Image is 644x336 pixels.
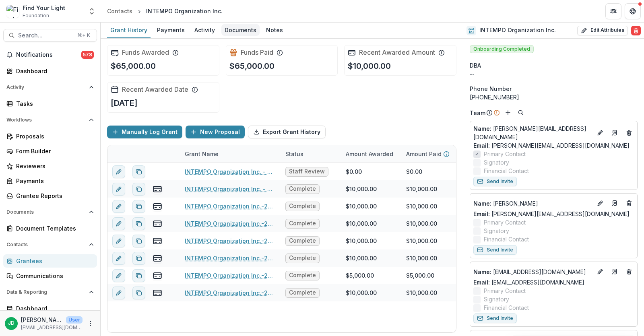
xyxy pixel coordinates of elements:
span: Complete [289,220,316,227]
span: Financial Contact [484,303,529,312]
p: [EMAIL_ADDRESS][DOMAIN_NAME] [473,268,592,276]
button: edit [112,287,125,299]
span: Complete [289,203,316,210]
h2: Recent Awarded Amount [359,49,435,56]
a: Grantees [3,254,97,268]
div: ⌘ + K [76,31,92,40]
span: Foundation [23,12,49,19]
span: Signatory [484,227,509,235]
span: Onboarding Completed [470,45,534,53]
div: $10,000.00 [406,185,437,193]
div: $10,000.00 [346,254,377,262]
button: view-payments [153,236,162,246]
button: view-payments [153,184,162,194]
button: Delete [631,26,641,35]
a: Contacts [104,5,136,17]
div: Amount Awarded [341,150,398,158]
div: Documents [221,24,260,36]
div: INTEMPO Organization Inc. [146,7,223,15]
div: Document Templates [16,224,91,233]
h2: Funds Paid [241,49,273,56]
span: Primary Contact [484,218,526,227]
div: $10,000.00 [346,219,377,228]
button: view-payments [153,271,162,280]
div: $10,000.00 [406,254,437,262]
button: Partners [605,3,621,19]
button: edit [112,183,125,196]
span: DBA [470,61,481,70]
button: Edit [595,267,605,276]
button: edit [112,235,125,247]
button: Get Help [625,3,641,19]
p: Team [470,109,485,117]
div: Proposals [16,132,91,140]
span: Email: [473,279,490,286]
button: Open Activity [3,81,97,94]
p: $65,000.00 [111,60,156,72]
span: Financial Contact [484,235,529,243]
span: Primary Contact [484,150,526,158]
a: INTEMPO Organization Inc. - 2025 - Find Your Light Foundation 25/26 RFP Grant Application [185,167,276,176]
div: Grant Name [180,145,281,163]
button: Duplicate proposal [132,200,145,213]
div: Grant Name [180,150,223,158]
button: edit [112,269,125,282]
div: Notes [263,24,286,36]
div: $0.00 [346,167,362,176]
a: Email: [EMAIL_ADDRESS][DOMAIN_NAME] [473,278,584,287]
button: Open Contacts [3,238,97,251]
span: Email: [473,142,490,149]
button: Send Invite [473,177,517,186]
button: New Proposal [186,126,245,138]
div: Dashboard [16,67,91,75]
button: Deletes [624,198,634,208]
button: Add [503,108,513,117]
div: Status [281,150,308,158]
button: edit [112,217,125,230]
a: INTEMPO Organization Inc.-2022 [185,237,276,245]
button: Duplicate proposal [132,183,145,196]
p: [PERSON_NAME] [473,199,592,208]
button: Duplicate proposal [132,235,145,247]
div: $10,000.00 [346,237,377,245]
div: $10,000.00 [346,185,377,193]
button: Open Documents [3,206,97,219]
div: Reviewers [16,162,91,170]
p: [PERSON_NAME] [21,315,63,324]
button: Send Invite [473,245,517,255]
div: Payments [16,177,91,185]
a: Form Builder [3,144,97,158]
a: Dashboard [3,302,97,315]
a: INTEMPO Organization Inc. - 2024-25 - Find Your Light Foundation Request for Proposal [185,185,276,193]
p: [PERSON_NAME][EMAIL_ADDRESS][DOMAIN_NAME] [473,124,592,141]
h2: Funds Awarded [122,49,169,56]
button: view-payments [153,254,162,263]
div: Grant History [107,24,151,36]
button: edit [112,252,125,265]
a: INTEMPO Organization Inc.-2023 [185,219,276,228]
div: $10,000.00 [406,202,437,210]
div: $5,000.00 [406,271,434,280]
div: $10,000.00 [406,289,437,297]
p: Amount Paid [406,150,442,158]
img: Find Your Light [6,5,19,18]
div: Payments [154,24,188,36]
a: Proposals [3,130,97,143]
a: Go to contact [608,265,621,278]
a: Go to contact [608,126,621,139]
span: 578 [81,51,94,59]
div: $5,000.00 [346,271,374,280]
button: Duplicate proposal [132,252,145,265]
button: Open Workflows [3,113,97,126]
button: view-payments [153,202,162,211]
a: Payments [3,174,97,188]
a: Notes [263,23,286,38]
button: view-payments [153,288,162,298]
button: view-payments [153,219,162,229]
a: Email: [PERSON_NAME][EMAIL_ADDRESS][DOMAIN_NAME] [473,141,630,150]
a: Communications [3,269,97,282]
div: [PHONE_NUMBER] [470,93,638,101]
button: Duplicate proposal [132,269,145,282]
a: Go to contact [608,197,621,210]
span: Notifications [16,52,81,58]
